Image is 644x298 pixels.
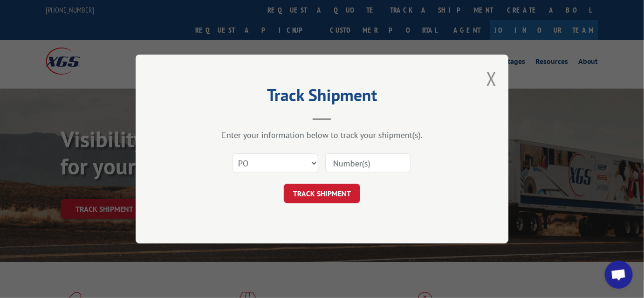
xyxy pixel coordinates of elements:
div: Enter your information below to track your shipment(s). [182,130,462,140]
div: Open chat [605,261,633,289]
button: TRACK SHIPMENT [284,184,360,203]
input: Number(s) [325,153,411,173]
button: Close modal [486,66,497,91]
h2: Track Shipment [182,89,462,106]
